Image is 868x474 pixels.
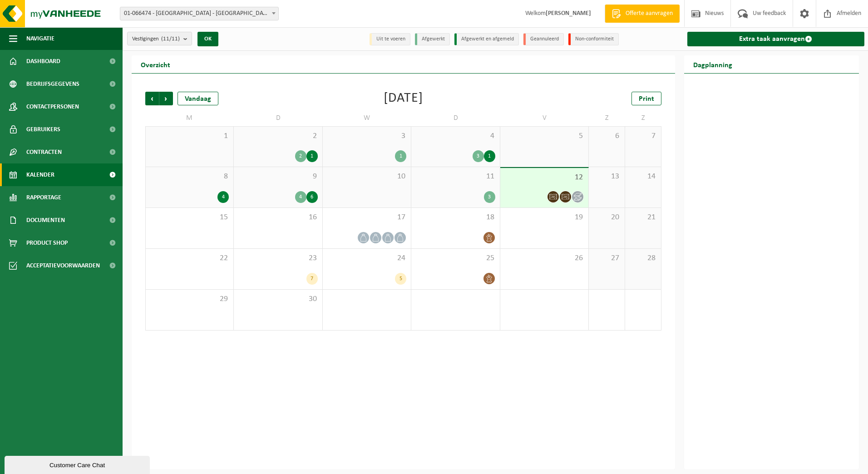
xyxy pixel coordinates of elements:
[395,150,406,162] div: 1
[26,73,79,95] span: Bedrijfsgegevens
[217,191,229,203] div: 4
[150,253,229,263] span: 22
[593,131,620,141] span: 6
[546,10,591,17] strong: [PERSON_NAME]
[120,7,279,20] span: 01-066474 - STORA ENSO LANGERBRUGGE - GENT
[630,212,656,222] span: 21
[26,186,61,209] span: Rapportage
[145,110,234,126] td: M
[630,131,656,141] span: 7
[323,110,411,126] td: W
[26,254,100,277] span: Acceptatievoorwaarden
[625,110,661,126] td: Z
[589,110,625,126] td: Z
[605,5,680,23] a: Offerte aanvragen
[687,32,865,46] a: Extra taak aanvragen
[505,131,584,141] span: 5
[150,212,229,222] span: 15
[568,33,619,45] li: Non-conformiteit
[132,32,180,46] span: Vestigingen
[238,212,317,222] span: 16
[145,92,159,105] span: Vorige
[132,55,179,73] h2: Overzicht
[395,273,406,285] div: 5
[127,32,192,45] button: Vestigingen(11/11)
[327,212,406,222] span: 17
[159,92,173,105] span: Volgende
[306,191,318,203] div: 6
[26,95,79,118] span: Contactpersonen
[505,173,584,183] span: 12
[505,212,584,222] span: 19
[415,33,450,45] li: Afgewerkt
[593,253,620,263] span: 27
[327,172,406,182] span: 10
[484,150,495,162] div: 1
[238,294,317,304] span: 30
[295,150,306,162] div: 2
[26,163,54,186] span: Kalender
[593,172,620,182] span: 13
[327,131,406,141] span: 3
[234,110,322,126] td: D
[26,50,60,73] span: Dashboard
[327,253,406,263] span: 24
[26,27,54,50] span: Navigatie
[630,253,656,263] span: 28
[416,212,495,222] span: 18
[523,33,564,45] li: Geannuleerd
[631,92,661,105] a: Print
[178,92,218,105] div: Vandaag
[454,33,519,45] li: Afgewerkt en afgemeld
[150,172,229,182] span: 8
[306,273,318,285] div: 7
[197,32,218,46] button: OK
[26,141,62,163] span: Contracten
[684,55,741,73] h2: Dagplanning
[238,131,317,141] span: 2
[150,131,229,141] span: 1
[238,172,317,182] span: 9
[5,454,152,474] iframe: chat widget
[630,172,656,182] span: 14
[416,253,495,263] span: 25
[484,191,495,203] div: 3
[416,131,495,141] span: 4
[623,9,675,18] span: Offerte aanvragen
[26,118,60,141] span: Gebruikers
[306,150,318,162] div: 1
[370,33,410,45] li: Uit te voeren
[411,110,500,126] td: D
[150,294,229,304] span: 29
[238,253,317,263] span: 23
[384,92,423,105] div: [DATE]
[120,7,278,20] span: 01-066474 - STORA ENSO LANGERBRUGGE - GENT
[26,232,68,254] span: Product Shop
[593,212,620,222] span: 20
[416,172,495,182] span: 11
[161,36,180,42] count: (11/11)
[26,209,65,232] span: Documenten
[473,150,484,162] div: 3
[505,253,584,263] span: 26
[295,191,306,203] div: 4
[639,95,654,103] span: Print
[500,110,589,126] td: V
